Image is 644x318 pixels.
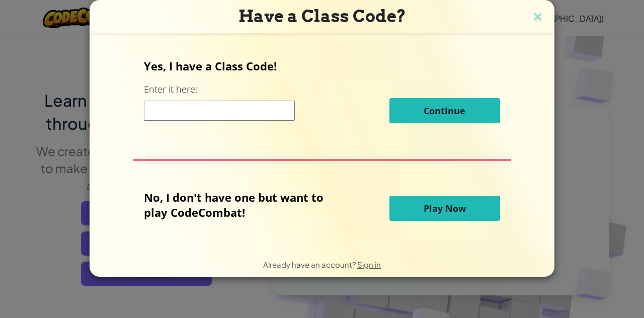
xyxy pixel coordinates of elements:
p: Yes, I have a Class Code! [144,58,500,73]
button: Play Now [389,196,500,221]
span: Already have an account? [263,260,357,269]
p: No, I don't have one but want to play CodeCombat! [144,190,339,220]
label: Enter it here: [144,83,197,96]
a: Sign in [357,260,381,269]
img: close icon [531,10,544,25]
span: Continue [424,105,465,117]
span: Play Now [424,202,466,214]
button: Continue [389,98,500,123]
span: Have a Class Code? [238,6,406,26]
